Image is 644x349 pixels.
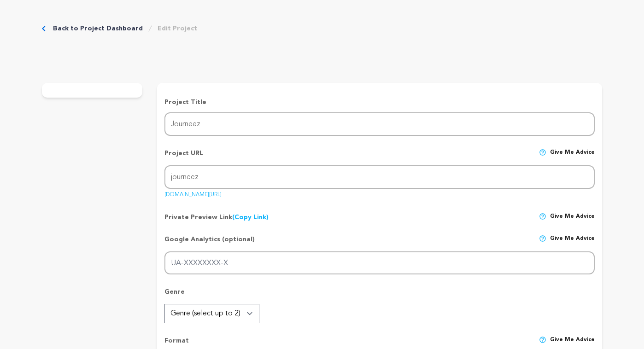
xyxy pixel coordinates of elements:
[539,336,546,343] img: help-circle.svg
[164,213,269,222] p: Private Preview Link
[539,213,546,220] img: help-circle.svg
[232,214,269,221] a: (Copy Link)
[164,98,595,107] p: Project Title
[53,24,143,33] a: Back to Project Dashboard
[158,24,197,33] a: Edit Project
[164,149,203,165] p: Project URL
[539,149,546,156] img: help-circle.svg
[42,24,197,33] div: Breadcrumb
[164,112,595,136] input: Project Name
[164,165,595,189] input: Project URL
[164,235,255,251] p: Google Analytics (optional)
[550,149,595,165] span: Give me advice
[550,213,595,222] span: Give me advice
[164,251,595,275] input: UA-XXXXXXXX-X
[164,287,595,304] p: Genre
[550,235,595,251] span: Give me advice
[539,235,546,242] img: help-circle.svg
[164,188,222,198] a: [DOMAIN_NAME][URL]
